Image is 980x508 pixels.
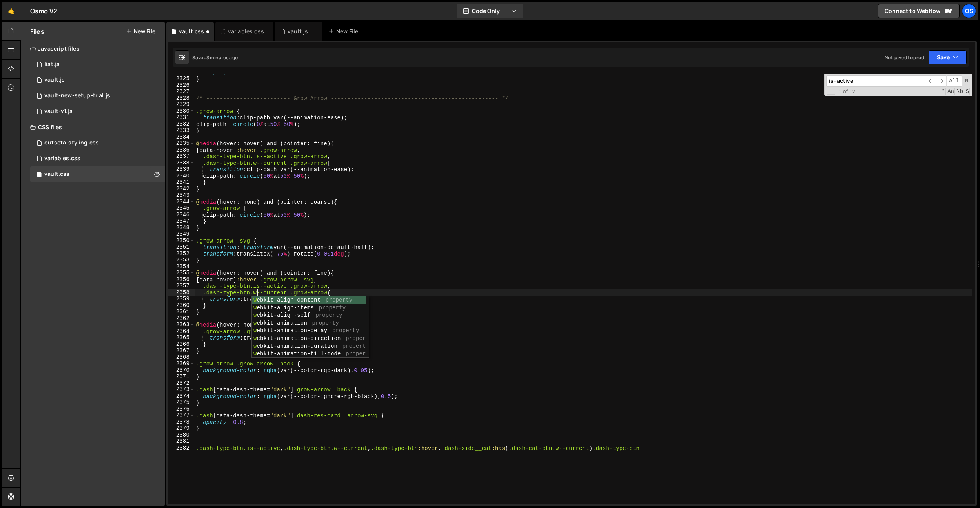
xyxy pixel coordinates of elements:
div: 2332 [168,121,195,128]
h2: Files [30,27,44,36]
div: 2329 [168,101,195,108]
div: Saved [192,54,238,61]
div: 3 minutes ago [206,54,238,61]
div: 2372 [168,380,195,387]
button: New File [126,28,155,35]
div: 2348 [168,225,195,231]
div: Not saved to prod [885,54,924,61]
div: 2349 [168,231,195,238]
div: 2353 [168,257,195,263]
div: 2365 [168,334,195,341]
div: 16596/45156.css [30,135,165,151]
div: 2326 [168,82,195,89]
span: Whole Word Search [956,88,964,95]
div: 2361 [168,309,195,315]
div: 2331 [168,114,195,121]
div: 2342 [168,186,195,192]
div: 2368 [168,354,195,361]
a: 🤙 [2,2,21,20]
div: Javascript files [21,41,165,57]
div: 2379 [168,425,195,432]
div: 16596/45133.js [30,72,165,88]
button: Save [929,50,967,64]
div: 2371 [168,373,195,380]
div: 2351 [168,244,195,250]
div: 2354 [168,263,195,270]
div: 2363 [168,322,195,328]
div: 2325 [168,75,195,82]
div: 2381 [168,438,195,445]
span: Toggle Replace mode [827,88,835,95]
div: 2382 [168,445,195,451]
div: 2377 [168,412,195,419]
div: 16596/45154.css [30,151,165,166]
div: variables.css [228,27,264,35]
span: ​ [936,75,947,87]
div: 16596/45152.js [30,88,165,104]
div: 16596/45151.js [30,57,165,72]
div: 2375 [168,399,195,406]
div: 2369 [168,360,195,367]
div: vault.js [288,27,308,35]
div: 2337 [168,153,195,160]
div: list.js [44,61,60,68]
div: 2339 [168,166,195,173]
div: variables.css [44,155,80,162]
div: New File [328,27,361,35]
div: 2370 [168,367,195,374]
div: 2340 [168,173,195,179]
div: 2345 [168,205,195,212]
div: 16596/45153.css [30,166,165,182]
div: 2358 [168,289,195,296]
div: 2343 [168,192,195,199]
span: 1 of 12 [835,88,859,95]
div: 2355 [168,270,195,276]
div: 2341 [168,179,195,186]
div: 2344 [168,199,195,205]
div: 2362 [168,315,195,322]
div: vault.js [44,77,65,84]
div: 2374 [168,393,195,400]
div: 2378 [168,419,195,426]
div: 2352 [168,250,195,257]
div: 2333 [168,127,195,134]
div: 2334 [168,134,195,141]
div: 2357 [168,283,195,289]
div: Osmo V2 [30,6,57,16]
a: Connect to Webflow [878,4,960,18]
div: 2350 [168,238,195,244]
div: vault-v1.js [44,108,73,115]
div: CSS files [21,119,165,135]
span: Search In Selection [965,88,970,95]
div: 2327 [168,88,195,95]
div: 2376 [168,406,195,413]
button: Code Only [457,4,523,18]
div: 2347 [168,218,195,225]
div: 2330 [168,108,195,115]
div: 2367 [168,347,195,354]
div: 2380 [168,432,195,439]
div: vault-new-setup-trial.js [44,92,110,99]
span: Alt-Enter [946,75,962,87]
input: Search for [826,75,925,87]
span: CaseSensitive Search [947,88,955,95]
div: 16596/45132.js [30,104,165,119]
div: outseta-styling.css [44,139,99,146]
div: 2338 [168,160,195,166]
div: 2364 [168,328,195,335]
div: 2328 [168,95,195,102]
div: 2356 [168,276,195,283]
div: 2335 [168,140,195,147]
div: 2359 [168,296,195,302]
span: ​ [925,75,936,87]
div: 2346 [168,212,195,218]
div: vault.css [44,171,69,178]
div: 2360 [168,302,195,309]
div: vault.css [179,27,204,35]
div: 2373 [168,386,195,393]
div: 2366 [168,341,195,348]
span: RegExp Search [938,88,946,95]
a: Os [962,4,976,18]
div: 2336 [168,147,195,153]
